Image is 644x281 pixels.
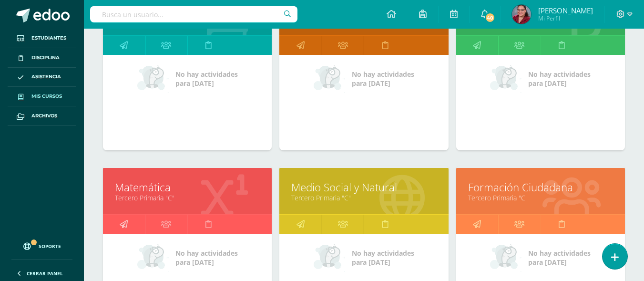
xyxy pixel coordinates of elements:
[291,180,436,195] a: Medio Social y Natural
[314,243,345,272] img: no_activities_small.png
[314,64,345,93] img: no_activities_small.png
[352,70,414,88] span: No hay actividades para [DATE]
[90,6,297,22] input: Busca un usuario...
[512,5,531,24] img: e95347a5d296bc6017f1216fd3eb001a.png
[8,68,76,87] a: Asistencia
[115,193,260,202] a: Tercero Primaria "C"
[490,243,521,272] img: no_activities_small.png
[8,106,76,126] a: Archivos
[115,180,260,195] a: Matemática
[538,6,593,15] span: [PERSON_NAME]
[490,64,521,93] img: no_activities_small.png
[31,54,60,62] span: Disciplina
[31,34,66,42] span: Estudiantes
[31,112,57,120] span: Archivos
[31,73,61,81] span: Asistencia
[137,243,169,272] img: no_activities_small.png
[8,48,76,68] a: Disciplina
[137,64,169,93] img: no_activities_small.png
[538,14,593,22] span: Mi Perfil
[352,249,414,267] span: No hay actividades para [DATE]
[8,87,76,106] a: Mis cursos
[175,249,238,267] span: No hay actividades para [DATE]
[175,70,238,88] span: No hay actividades para [DATE]
[528,70,591,88] span: No hay actividades para [DATE]
[11,233,72,257] a: Soporte
[39,243,61,250] span: Soporte
[485,12,495,23] span: 40
[8,29,76,48] a: Estudiantes
[468,193,613,202] a: Tercero Primaria "C"
[468,180,613,195] a: Formación Ciudadana
[27,270,63,277] span: Cerrar panel
[528,249,591,267] span: No hay actividades para [DATE]
[31,93,62,100] span: Mis cursos
[291,193,436,202] a: Tercero Primaria "C"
